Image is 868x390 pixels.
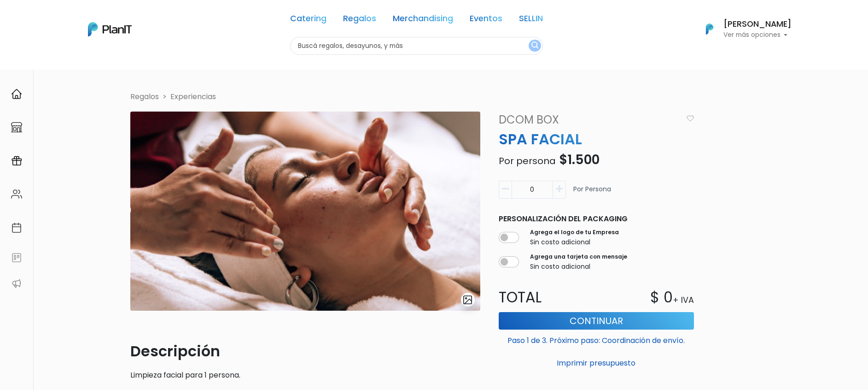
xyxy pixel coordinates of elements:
[559,151,600,169] span: $1.500
[11,122,22,133] img: marketplace-4ceaa7011d94191e9ded77b95e3339b90024bf715f7c57f8cf31f2d8c509eaba.svg
[699,19,720,39] img: PlanIt Logo
[530,253,627,261] label: Agrega una tarjeta con mensaje
[530,262,627,272] p: Sin costo adicional
[499,355,694,371] button: Imprimir presupuesto
[694,17,792,41] button: PlanIt Logo [PERSON_NAME] Ver más opciones
[519,15,543,26] a: SELLIN
[290,15,326,26] a: Catering
[11,155,22,166] img: campaigns-02234683943229c281be62815700db0a1741e53638e28bf9629b52c665b00959.svg
[493,128,699,150] p: SPA FACIAL
[130,91,159,102] li: Regalos
[687,115,694,122] img: heart_icon
[499,154,556,167] span: Por persona
[125,91,744,104] nav: breadcrumb
[11,252,22,263] img: feedback-78b5a0c8f98aac82b08bfc38622c3050aee476f2c9584af64705fc4e61158814.svg
[130,112,480,311] img: 2AAA59ED-4AB8-4286-ADA8-D238202BF1A2.jpeg
[573,184,611,202] p: Por Persona
[499,312,694,330] button: Continuar
[499,213,694,225] p: Personalización del packaging
[393,15,453,26] a: Merchandising
[673,294,694,306] p: + IVA
[723,32,792,38] p: Ver más opciones
[170,91,216,102] a: Experiencias
[470,15,502,26] a: Eventos
[530,237,619,247] p: Sin costo adicional
[11,278,22,289] img: partners-52edf745621dab592f3b2c58e3bca9d71375a7ef29c3b500c9f145b62cc070d4.svg
[531,41,538,50] img: search_button-432b6d5273f82d61273b3651a40e1bd1b912527efae98b1b7a1b2c0702e16a8d.svg
[88,22,132,36] img: PlanIt Logo
[530,228,619,236] label: Agrega el logo de tu Empresa
[493,112,682,128] a: Dcom Box
[650,286,673,308] p: $ 0
[499,331,694,346] p: Paso 1 de 3. Próximo paso: Coordinación de envío.
[462,295,473,305] img: gallery-light
[723,20,792,29] h6: [PERSON_NAME]
[11,89,22,100] img: home-e721727adea9d79c4d83392d1f703f7f8bce08238fde08b1acbfd93340b81755.svg
[343,15,376,26] a: Regalos
[130,370,480,381] p: Limpieza facial para 1 persona.
[493,286,596,308] p: Total
[130,340,480,362] p: Descripción
[11,222,22,233] img: calendar-87d922413cdce8b2cf7b7f5f62616a5cf9e4887200fb71536465627b3292af00.svg
[290,37,543,55] input: Buscá regalos, desayunos, y más
[11,189,22,200] img: people-662611757002400ad9ed0e3c099ab2801c6687ba6c219adb57efc949bc21e19d.svg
